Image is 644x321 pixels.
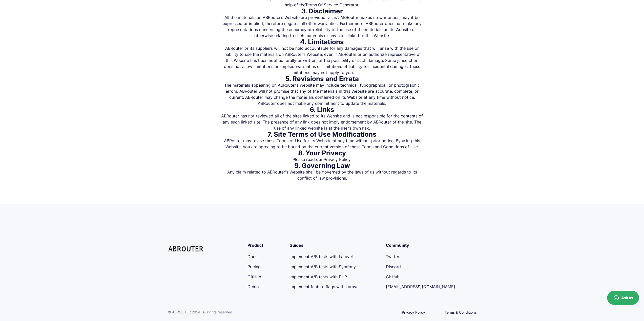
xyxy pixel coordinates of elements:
[221,76,423,82] h2: 5. Revisions and Errata
[402,310,425,314] a: Privacy Policy
[168,242,205,290] a: logo
[221,169,423,181] p: Any claim related to ABRouter's Website shall be governed by the laws of us without regards to it...
[221,14,423,39] p: All the materials on ABRouter’s Website are provided "as is". ABRouter makes no warranties, may i...
[386,264,401,269] a: Discord
[607,291,639,305] button: Ask us
[221,8,423,14] h2: 3. Disclaimer
[247,274,261,279] a: GitHub
[221,106,423,113] h2: 6. Links
[221,45,423,76] p: ABRouter or its suppliers will not be hold accountable for any damages that will arise with the u...
[289,254,353,259] a: Implement A/B tests with Laravel
[221,138,423,150] p: ABRouter may revise these Terms of Use for its Website at any time without prior notice. By using...
[221,39,423,45] h2: 4. Limitations
[247,242,284,249] div: Product
[221,82,423,106] p: The materials appearing on ABRouter’s Website may include technical, typographical, or photograph...
[386,242,476,249] div: Community
[305,2,358,7] a: Terms Of Service Generator
[386,254,399,259] a: Twitter
[289,264,356,269] a: Implement A/B tests with Symfony
[168,242,205,254] img: logo
[386,274,400,279] a: GitHub
[221,131,423,138] h2: 7. Site Terms of Use Modifications
[247,264,261,269] a: Pricing
[289,274,347,279] a: Implement A/B tests with PHP
[247,254,257,259] a: Docs
[221,113,423,131] p: ABRouter has not reviewed all of the sites linked to its Website and is not responsible for the c...
[289,242,381,249] div: Guides
[289,284,360,289] a: Implement feature flags with Laravel
[221,162,423,169] h2: 9. Governing Law
[445,310,476,314] a: Terms & Conditions
[221,156,423,162] p: Please read our Privacy Policy.
[168,309,233,315] div: © ABROUTER 2024. All rights reserved.
[247,284,259,289] a: Demo
[221,150,423,156] h2: 8. Your Privacy
[386,284,455,289] a: [EMAIL_ADDRESS][DOMAIN_NAME]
